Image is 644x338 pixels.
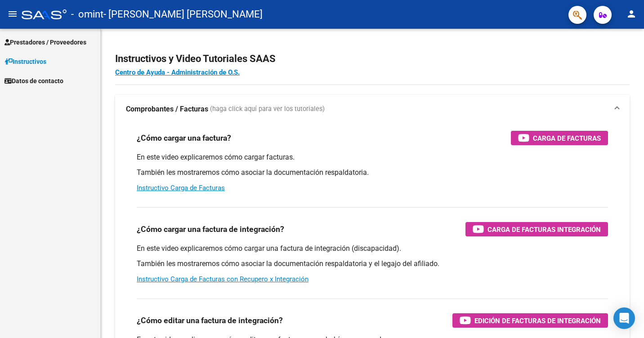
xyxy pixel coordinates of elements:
span: Instructivos [4,57,46,67]
span: Datos de contacto [4,76,63,86]
mat-expansion-panel-header: Comprobantes / Facturas (haga click aquí para ver los tutoriales) [115,95,630,124]
mat-icon: person [626,9,637,19]
a: Instructivo Carga de Facturas [137,184,225,192]
p: En este video explicaremos cómo cargar una factura de integración (discapacidad). [137,244,608,253]
h3: ¿Cómo cargar una factura de integración? [137,223,284,236]
p: En este video explicaremos cómo cargar facturas. [137,152,608,162]
button: Carga de Facturas Integración [465,222,608,236]
span: - omint [71,4,103,24]
h3: ¿Cómo cargar una factura? [137,132,231,144]
span: - [PERSON_NAME] [PERSON_NAME] [103,4,263,24]
span: Prestadores / Proveedores [4,37,86,47]
span: Carga de Facturas Integración [487,224,601,235]
p: También les mostraremos cómo asociar la documentación respaldatoria y el legajo del afiliado. [137,259,608,269]
div: Open Intercom Messenger [613,307,635,329]
strong: Comprobantes / Facturas [126,104,208,114]
span: Carga de Facturas [533,133,601,144]
span: Edición de Facturas de integración [474,315,601,326]
button: Edición de Facturas de integración [452,313,608,328]
button: Carga de Facturas [511,131,608,145]
mat-icon: menu [7,9,18,19]
h2: Instructivos y Video Tutoriales SAAS [115,50,630,67]
h3: ¿Cómo editar una factura de integración? [137,314,283,327]
a: Centro de Ayuda - Administración de O.S. [115,68,240,76]
span: (haga click aquí para ver los tutoriales) [210,104,325,114]
p: También les mostraremos cómo asociar la documentación respaldatoria. [137,168,608,178]
a: Instructivo Carga de Facturas con Recupero x Integración [137,275,309,283]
